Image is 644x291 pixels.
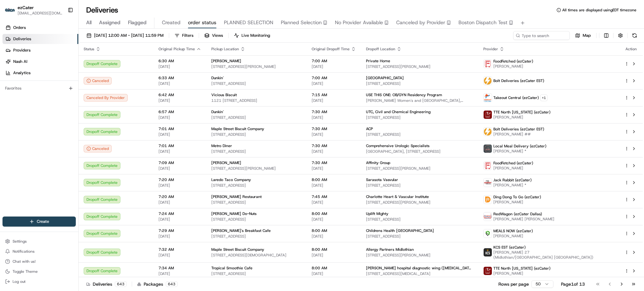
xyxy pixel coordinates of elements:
[493,266,551,271] span: TTE North [US_STATE] (ezCater)
[366,149,473,154] span: [GEOGRAPHIC_DATA], [STREET_ADDRESS]
[583,33,591,38] span: Map
[158,200,201,205] span: [DATE]
[3,23,78,33] a: Orders
[158,271,201,276] span: [DATE]
[312,64,356,69] span: [DATE]
[211,200,302,205] span: [STREET_ADDRESS]
[3,247,76,256] button: Notifications
[366,253,473,258] span: [STREET_ADDRESS][PERSON_NAME]
[366,166,473,171] span: [STREET_ADDRESS][PERSON_NAME]
[366,47,395,52] span: Dropoff Location
[59,91,101,97] span: API Documentation
[13,259,36,264] span: Chat with us!
[44,106,76,111] a: Powered byPylon
[561,281,585,287] div: Page 1 of 13
[84,145,112,152] button: Canceled
[158,143,201,148] span: 7:01 AM
[3,57,78,67] a: Nash AI
[211,143,232,148] span: Metro Diner
[484,60,492,68] img: FoodFetched.jpg
[366,228,434,233] span: Childrens Health [GEOGRAPHIC_DATA]
[172,31,196,40] button: Filters
[493,110,551,115] span: TTE North [US_STATE] (ezCater)
[211,228,271,233] span: [PERSON_NAME]'s Breakfast Cafe
[3,83,76,93] div: Favorites
[211,98,302,103] span: 1121 [STREET_ADDRESS]
[18,4,34,11] span: ezCater
[158,253,201,258] span: [DATE]
[13,25,26,30] span: Orders
[312,247,356,252] span: 8:00 AM
[4,89,51,100] a: 📗Knowledge Base
[158,75,201,80] span: 6:33 AM
[312,98,356,103] span: [DATE]
[366,126,373,131] span: ACP
[13,47,31,53] span: Providers
[158,109,201,114] span: 6:57 AM
[166,281,178,287] div: 643
[6,6,19,19] img: Nash
[366,247,414,252] span: Allergy Partners Midlothian
[13,279,25,284] span: Log out
[483,47,498,52] span: Provider
[99,19,120,26] span: Assigned
[158,47,195,52] span: Original Pickup Time
[13,269,38,274] span: Toggle Theme
[493,211,542,217] span: RedWagon (ezCater Dallas)
[366,271,473,276] span: [STREET_ADDRESS][MEDICAL_DATA]
[211,109,224,114] span: Dunkin'
[231,31,273,40] button: Live Monitoring
[484,248,492,256] img: kcs-delivery.png
[107,62,114,69] button: Start new chat
[224,19,273,26] span: PLANNED SELECTION
[21,66,80,71] div: We're available if you need us!
[366,64,473,69] span: [STREET_ADDRESS][PERSON_NAME]
[86,281,127,287] div: Deliveries
[6,92,11,97] div: 📗
[3,237,76,246] button: Settings
[158,247,201,252] span: 7:32 AM
[484,267,492,275] img: tte_north_alabama.png
[458,19,508,26] span: Boston Dispatch Test
[211,64,302,69] span: [STREET_ADDRESS][PERSON_NAME]
[188,19,216,26] span: order status
[312,166,356,171] span: [DATE]
[21,60,103,66] div: Start new chat
[312,266,356,271] span: 8:00 AM
[137,281,178,287] div: Packages
[3,277,76,286] button: Log out
[366,211,388,216] span: Uplift Mighty
[493,195,541,200] span: Ding Dong To Go (ezCater)
[211,115,302,120] span: [STREET_ADDRESS]
[128,19,147,26] span: Flagged
[493,127,544,132] span: Bolt Deliveries (ezCater EST)
[572,31,594,40] button: Map
[498,281,529,287] p: Rows per page
[158,194,201,199] span: 7:20 AM
[493,166,533,171] span: [PERSON_NAME]
[13,249,35,254] span: Notifications
[3,3,65,18] button: ezCaterezCater[EMAIL_ADDRESS][DOMAIN_NAME]
[335,19,383,26] span: No Provider Available
[86,19,92,26] span: All
[493,233,533,239] span: [PERSON_NAME]
[13,239,27,244] span: Settings
[366,132,473,137] span: [STREET_ADDRESS]
[312,271,356,276] span: [DATE]
[16,41,104,47] input: Clear
[211,234,302,239] span: [STREET_ADDRESS]
[484,145,492,153] img: lmd_logo.png
[312,228,356,233] span: 8:00 AM
[211,253,302,258] span: [STREET_ADDRESS][DEMOGRAPHIC_DATA]
[484,77,492,85] img: bolt_logo.png
[212,33,223,38] span: Views
[366,143,430,148] span: Comprehensive Urologic Specialists
[158,266,201,271] span: 7:34 AM
[312,47,350,52] span: Original Dropoff Time
[312,58,356,63] span: 7:00 AM
[6,25,114,35] p: Welcome 👋
[312,81,356,86] span: [DATE]
[211,266,253,271] span: Tropical Smoothie Cafe
[158,160,201,165] span: 7:09 AM
[312,132,356,137] span: [DATE]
